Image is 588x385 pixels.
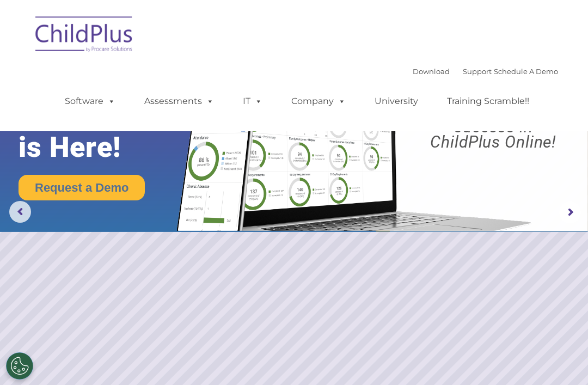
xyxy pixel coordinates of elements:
[133,90,225,112] a: Assessments
[364,90,429,112] a: University
[19,67,206,163] rs-layer: The Future of ChildPlus is Here!
[6,352,33,380] button: Cookies Settings
[405,267,588,385] iframe: Chat Widget
[232,90,273,112] a: IT
[406,74,581,150] rs-layer: Boost your productivity and streamline your success in ChildPlus Online!
[19,175,145,200] a: Request a Demo
[413,67,558,76] font: |
[413,67,450,76] a: Download
[30,9,139,63] img: ChildPlus by Procare Solutions
[436,90,540,112] a: Training Scramble!!
[494,67,558,76] a: Schedule A Demo
[280,90,357,112] a: Company
[463,67,492,76] a: Support
[54,90,126,112] a: Software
